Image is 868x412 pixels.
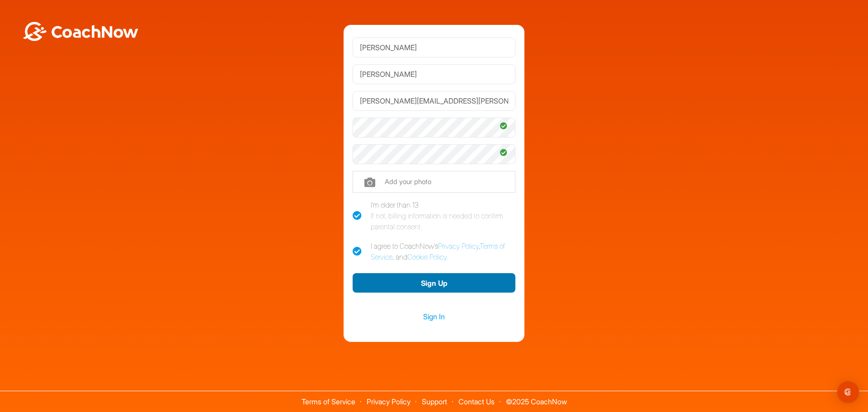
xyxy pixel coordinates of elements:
[367,397,410,406] a: Privacy Policy
[438,242,479,251] a: Privacy Policy
[422,397,447,406] a: Support
[353,38,515,57] input: First Name
[353,273,515,293] button: Sign Up
[407,252,447,261] a: Cookie Policy
[837,381,859,403] div: Open Intercom Messenger
[353,311,515,322] a: Sign In
[501,391,571,405] span: © 2025 CoachNow
[371,199,515,232] div: I'm older than 13
[22,22,139,41] img: BwLJSsUCoWCh5upNqxVrqldRgqLPVwmV24tXu5FoVAoFEpwwqQ3VIfuoInZCoVCoTD4vwADAC3ZFMkVEQFDAAAAAElFTkSuQmCC
[353,64,515,84] input: Last Name
[458,397,495,406] a: Contact Us
[371,210,515,232] div: If not, billing information is needed to confirm parental consent.
[353,91,515,111] input: Email
[302,397,355,406] a: Terms of Service
[353,241,515,262] label: I agree to CoachNow's , , and .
